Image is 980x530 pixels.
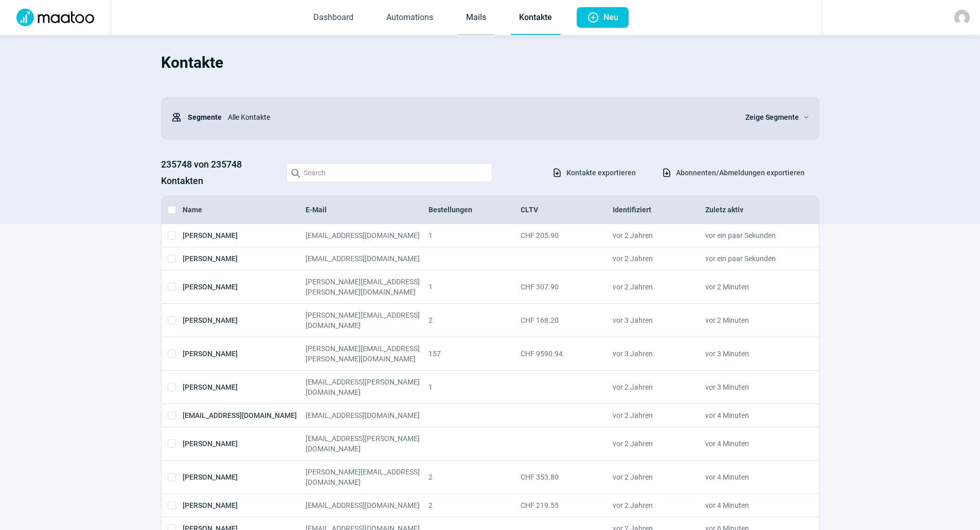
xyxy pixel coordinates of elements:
div: CHF 307.90 [521,277,613,297]
div: vor ein paar Sekunden [705,230,797,241]
div: [EMAIL_ADDRESS][DOMAIN_NAME] [306,230,429,241]
h1: Kontakte [161,45,819,80]
div: [EMAIL_ADDRESS][DOMAIN_NAME] [306,253,429,264]
div: vor 2 Jahren [613,230,705,241]
div: [PERSON_NAME] [183,277,306,297]
span: Kontakte exportieren [566,165,636,181]
div: CHF 219.55 [521,500,613,510]
div: [PERSON_NAME][EMAIL_ADDRESS][DOMAIN_NAME] [306,467,429,487]
div: vor 2 Jahren [613,277,705,297]
h3: 235748 von 235748 Kontakten [161,156,276,189]
div: vor 2 Jahren [613,410,705,421]
div: [PERSON_NAME] [183,230,306,241]
div: E-Mail [306,205,429,215]
a: Kontakte [511,1,560,35]
button: Abonnenten/Abmeldungen exportieren [651,164,815,181]
div: [EMAIL_ADDRESS][PERSON_NAME][DOMAIN_NAME] [306,433,429,454]
div: vor 4 Minuten [705,500,797,510]
div: Zuletz aktiv [705,205,797,215]
button: Kontakte exportieren [541,164,647,181]
div: Alle Kontakte [222,107,733,127]
span: Zeige Segmente [745,111,799,123]
div: [PERSON_NAME][EMAIL_ADDRESS][PERSON_NAME][DOMAIN_NAME] [306,277,429,297]
div: [PERSON_NAME] [183,310,306,331]
div: CHF 205.90 [521,230,613,241]
div: [EMAIL_ADDRESS][DOMAIN_NAME] [183,410,306,421]
div: [PERSON_NAME] [183,500,306,510]
div: [EMAIL_ADDRESS][DOMAIN_NAME] [306,410,429,421]
div: vor 2 Jahren [613,433,705,454]
a: Automations [378,1,441,35]
div: vor 3 Minuten [705,377,797,397]
div: vor ein paar Sekunden [705,253,797,264]
span: Neu [603,7,618,28]
div: Name [183,205,306,215]
div: [EMAIL_ADDRESS][DOMAIN_NAME] [306,500,429,510]
div: 2 [429,310,521,331]
span: Abonnenten/Abmeldungen exportieren [676,165,805,181]
div: vor 2 Jahren [613,467,705,487]
div: CHF 168.20 [521,310,613,331]
div: [PERSON_NAME][EMAIL_ADDRESS][DOMAIN_NAME] [306,310,429,331]
div: vor 4 Minuten [705,467,797,487]
div: Bestellungen [429,205,521,215]
div: vor 2 Jahren [613,500,705,510]
div: [PERSON_NAME][EMAIL_ADDRESS][PERSON_NAME][DOMAIN_NAME] [306,343,429,364]
input: Search [287,163,492,182]
div: [PERSON_NAME] [183,377,306,397]
div: vor 3 Jahren [613,310,705,331]
div: [PERSON_NAME] [183,433,306,454]
div: vor 2 Minuten [705,310,797,331]
div: vor 3 Minuten [705,343,797,364]
div: [EMAIL_ADDRESS][PERSON_NAME][DOMAIN_NAME] [306,377,429,397]
div: Identifiziert [613,205,705,215]
div: vor 2 Jahren [613,377,705,397]
div: [PERSON_NAME] [183,467,306,487]
div: 1 [429,230,521,241]
div: [PERSON_NAME] [183,253,306,264]
a: Mails [458,1,494,35]
img: Logo [10,9,100,26]
div: vor 2 Minuten [705,277,797,297]
div: CHF 9590.94 [521,343,613,364]
div: 2 [429,467,521,487]
div: 157 [429,343,521,364]
div: Segmente [171,107,222,127]
div: vor 3 Jahren [613,343,705,364]
div: CHF 353.80 [521,467,613,487]
div: 1 [429,277,521,297]
div: 1 [429,377,521,397]
div: vor 4 Minuten [705,433,797,454]
div: CLTV [521,205,613,215]
div: 2 [429,500,521,510]
div: [PERSON_NAME] [183,343,306,364]
img: avatar [954,10,970,25]
div: vor 2 Jahren [613,253,705,264]
div: vor 4 Minuten [705,410,797,421]
button: Neu [577,7,629,28]
a: Dashboard [305,1,362,35]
